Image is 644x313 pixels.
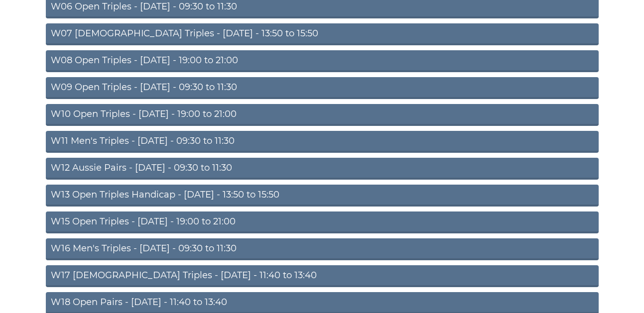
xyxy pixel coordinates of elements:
a: W12 Aussie Pairs - [DATE] - 09:30 to 11:30 [46,158,599,180]
a: W08 Open Triples - [DATE] - 19:00 to 21:00 [46,50,599,72]
a: W07 [DEMOGRAPHIC_DATA] Triples - [DATE] - 13:50 to 15:50 [46,23,599,45]
a: W11 Men's Triples - [DATE] - 09:30 to 11:30 [46,131,599,153]
a: W15 Open Triples - [DATE] - 19:00 to 21:00 [46,211,599,233]
a: W13 Open Triples Handicap - [DATE] - 13:50 to 15:50 [46,185,599,207]
a: W10 Open Triples - [DATE] - 19:00 to 21:00 [46,104,599,126]
a: W09 Open Triples - [DATE] - 09:30 to 11:30 [46,77,599,99]
a: W16 Men's Triples - [DATE] - 09:30 to 11:30 [46,238,599,260]
a: W17 [DEMOGRAPHIC_DATA] Triples - [DATE] - 11:40 to 13:40 [46,265,599,287]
